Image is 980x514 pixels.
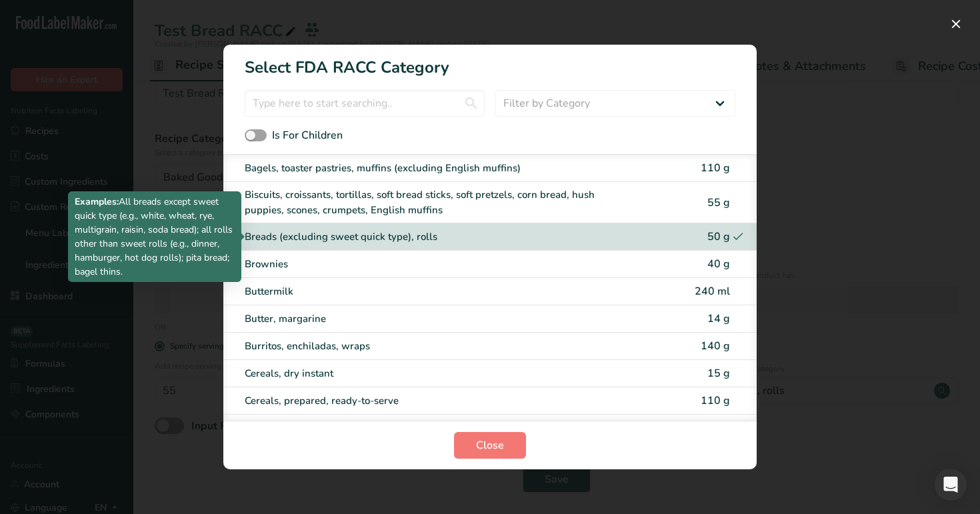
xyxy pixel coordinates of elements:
div: Brownies [245,257,623,272]
div: Cereals, dry instant [245,366,623,381]
div: Butter, margarine [245,311,623,327]
p: All breads except sweet quick type (e.g., white, wheat, rye, multigrain, raisin, soda bread); all... [75,195,235,279]
h1: Select FDA RACC Category [223,45,757,79]
input: Type here to start searching.. [245,90,485,117]
span: Close [476,437,504,453]
span: 15 g [707,366,730,381]
span: 50 g [707,229,730,244]
div: Cakes, heavyweight [245,421,623,436]
div: Burritos, enchiladas, wraps [245,339,623,354]
div: Biscuits, croissants, tortillas, soft bread sticks, soft pretzels, corn bread, hush puppies, scon... [245,187,623,217]
span: 40 g [707,257,730,271]
span: 110 g [701,393,730,408]
div: Bagels, toaster pastries, muffins (excluding English muffins) [245,161,623,176]
div: Buttermilk [245,284,623,299]
button: Close [454,432,526,459]
span: Is For Children [272,128,343,143]
div: Breads (excluding sweet quick type), rolls [245,229,623,245]
span: 140 g [701,339,730,353]
b: Examples: [75,195,119,208]
span: 14 g [707,311,730,326]
span: 110 g [701,161,730,175]
span: 55 g [707,195,730,210]
div: Open Intercom Messenger [935,469,967,501]
span: 240 ml [695,284,730,299]
div: Cereals, prepared, ready-to-serve [245,393,623,409]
